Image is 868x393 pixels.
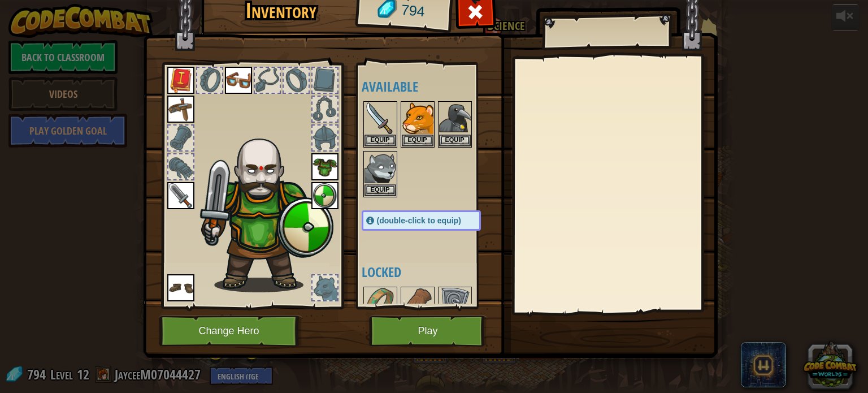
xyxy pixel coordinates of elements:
[402,135,433,146] button: Equip
[225,67,252,94] img: portrait.png
[439,102,471,134] img: portrait.png
[167,182,194,209] img: portrait.png
[167,67,194,94] img: portrait.png
[364,102,396,134] img: portrait.png
[159,316,302,347] button: Change Hero
[439,288,471,319] img: portrait.png
[402,288,433,319] img: portrait.png
[402,102,433,134] img: portrait.png
[311,182,338,209] img: portrait.png
[167,96,194,123] img: portrait.png
[167,274,194,301] img: portrait.png
[362,79,504,94] h4: Available
[311,153,338,180] img: portrait.png
[364,152,396,184] img: portrait.png
[362,265,504,279] h4: Locked
[364,184,396,196] button: Equip
[377,216,461,225] span: (double-click to equip)
[364,135,396,146] button: Equip
[364,288,396,319] img: portrait.png
[369,316,487,347] button: Play
[439,135,471,146] button: Equip
[196,128,334,292] img: male.png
